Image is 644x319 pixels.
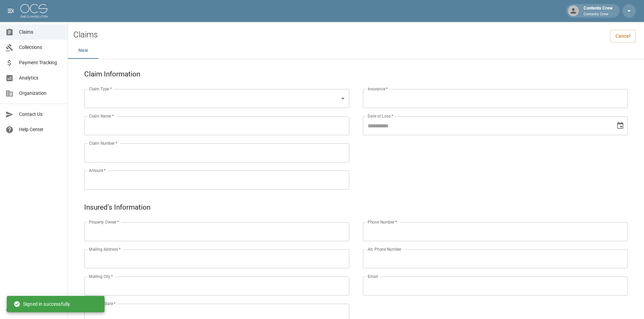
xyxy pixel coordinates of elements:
span: Payment Tracking [19,59,62,66]
div: © 2025 One Claim Solution [6,306,61,313]
a: Cancel [610,30,636,42]
label: Mailing Address [89,246,121,252]
label: Alt. Phone Number [368,246,401,252]
div: Contents Crew [581,5,615,17]
label: Property Owner [89,219,119,225]
span: Help Center [19,126,62,133]
div: dynamic tabs [68,42,644,59]
span: Contact Us [19,111,62,118]
label: Insurance [368,86,388,92]
span: Claims [19,29,62,36]
img: ocs-logo-white-transparent.png [20,4,48,18]
p: Contents Crew [584,12,613,17]
label: Mailing City [89,273,113,279]
span: Organization [19,90,62,97]
button: New [68,42,98,59]
span: Analytics [19,74,62,82]
button: open drawer [4,4,18,18]
h2: Claims [73,30,98,40]
label: Amount [89,167,106,173]
div: Signed in successfully. [14,298,71,310]
label: Claim Name [89,113,114,119]
label: Claim Number [89,140,117,146]
label: Claim Type [89,86,112,92]
label: Phone Number [368,219,397,225]
span: Collections [19,44,62,51]
label: Email [368,273,378,279]
label: Date of Loss [368,113,393,119]
button: Choose date [613,119,627,132]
